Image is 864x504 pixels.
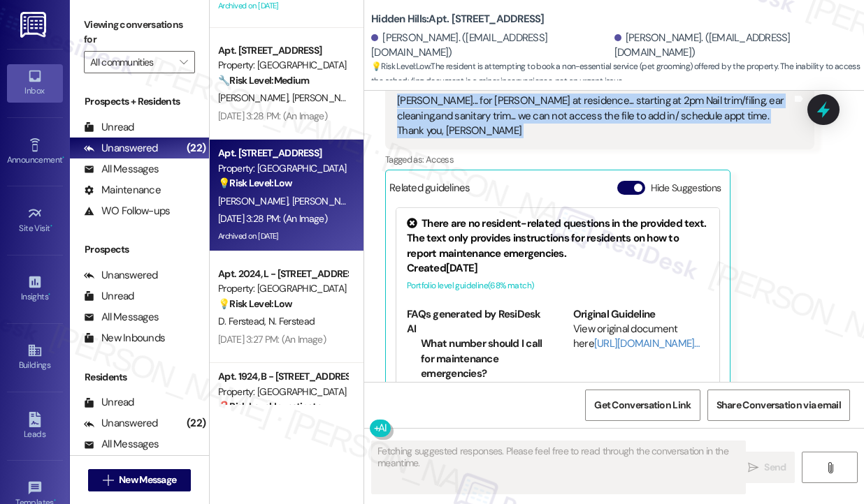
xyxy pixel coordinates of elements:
button: Send [739,452,795,483]
i:  [103,475,113,486]
strong: ❓ Risk Level: Investigate [218,400,322,413]
a: [URL][DOMAIN_NAME]… [594,336,700,350]
div: [DATE] 3:28 PM: (An Image) [218,212,327,225]
span: • [50,221,52,231]
div: Unread [84,120,134,135]
span: [PERSON_NAME] [292,195,362,207]
div: Apt. 2024, L - [STREET_ADDRESS] [218,267,347,281]
div: All Messages [84,310,159,325]
textarea: Fetching suggested responses. Please feel free to read through the conversation in the meantime. [372,441,745,494]
div: Unread [84,395,134,410]
a: Site Visit • [7,202,63,239]
span: [PERSON_NAME] [218,91,292,104]
div: Unread [84,289,134,304]
div: Property: [GEOGRAPHIC_DATA] [218,281,347,296]
div: Related guidelines [389,181,470,201]
div: Residents [70,370,209,385]
div: Unanswered [84,416,158,431]
i:  [180,57,187,68]
div: Unanswered [84,268,158,283]
button: Get Conversation Link [585,390,700,421]
span: New Message [119,473,176,487]
div: Prospects + Residents [70,94,209,109]
strong: 💡 Risk Level: Low [371,61,430,72]
strong: 🔧 Risk Level: Medium [218,74,309,87]
strong: 💡 Risk Level: Low [218,297,292,310]
div: Prospects [70,242,209,257]
div: There are no resident-related questions in the provided text. The text only provides instructions... [407,216,709,261]
div: [DATE] 3:28 PM: (An Image) [218,110,327,122]
span: Access [426,154,454,165]
li: What number should I call for maintenance emergencies? [421,336,543,381]
input: All communities [90,51,173,73]
div: Portfolio level guideline ( 68 % match) [407,279,709,293]
div: (22) [183,138,209,159]
b: Original Guideline [573,307,656,321]
i:  [825,462,835,473]
i:  [748,462,758,473]
div: Unanswered [84,141,158,156]
div: View original document here [573,322,710,352]
div: Archived on [DATE] [217,228,349,245]
a: Insights • [7,270,63,308]
div: [PERSON_NAME]. ([EMAIL_ADDRESS][DOMAIN_NAME]) [614,31,854,61]
div: (22) [183,413,209,434]
span: [PERSON_NAME] [218,195,292,207]
span: N. Ferstead [268,315,315,327]
div: [PERSON_NAME]. ([EMAIL_ADDRESS][DOMAIN_NAME]) [371,31,611,61]
span: • [48,290,50,299]
span: Get Conversation Link [594,398,691,413]
div: Property: [GEOGRAPHIC_DATA] [218,161,347,176]
label: Hide Suggestions [651,181,721,195]
b: Hidden Hills: Apt. [STREET_ADDRESS] [371,12,545,27]
div: [PERSON_NAME]... for [PERSON_NAME] at residence... starting at 2pm Nail trim/filing, ear cleaning... [397,94,792,138]
span: : The resident is attempting to book a non-essential service (pet grooming) offered by the proper... [371,59,864,89]
div: Property: [GEOGRAPHIC_DATA] [218,385,347,399]
label: Viewing conversations for [84,14,195,51]
span: Send [764,460,786,475]
div: New Inbounds [84,331,165,346]
div: Apt. 1924, B - [STREET_ADDRESS] [218,369,347,384]
button: New Message [88,469,192,491]
div: All Messages [84,162,159,177]
span: Share Conversation via email [717,398,841,413]
div: Apt. [STREET_ADDRESS] [218,43,347,58]
div: WO Follow-ups [84,204,170,218]
strong: 💡 Risk Level: Low [218,177,292,189]
a: Inbox [7,64,63,102]
div: Tagged as: [385,149,814,170]
div: Created [DATE] [407,261,709,276]
b: FAQs generated by ResiDesk AI [407,307,541,336]
div: Apt. [STREET_ADDRESS] [218,146,347,161]
div: All Messages [84,437,159,452]
a: Buildings [7,339,63,376]
div: [DATE] 3:27 PM: (An Image) [218,333,326,346]
div: Property: [GEOGRAPHIC_DATA] [218,58,347,73]
span: D. Ferstead [218,315,268,327]
span: • [62,153,64,163]
button: Share Conversation via email [707,390,850,421]
img: ResiDesk Logo [20,12,49,38]
a: Leads [7,408,63,445]
span: [PERSON_NAME] [292,91,362,104]
div: Maintenance [84,183,161,198]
